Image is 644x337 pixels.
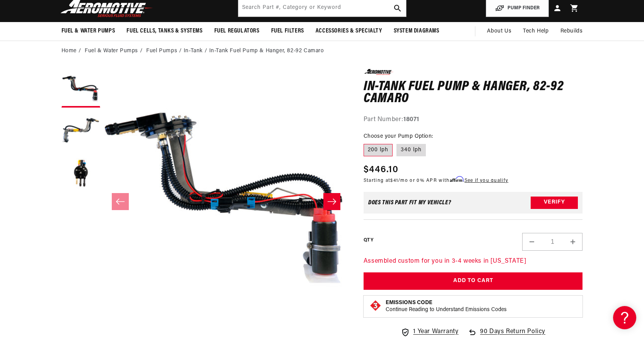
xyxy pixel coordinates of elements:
[61,47,77,55] a: Home
[386,300,432,306] strong: Emissions Code
[403,116,419,123] strong: 18071
[487,28,511,34] span: About Us
[531,197,578,209] button: Verify
[146,47,177,55] a: Fuel Pumps
[364,237,373,244] label: QTY
[61,69,348,334] media-gallery: Gallery Viewer
[364,163,398,177] span: $446.10
[364,272,583,290] button: Add to Cart
[388,22,445,40] summary: System Diagrams
[265,22,310,40] summary: Fuel Filters
[386,299,507,313] button: Emissions CodeContinue Reading to Understand Emissions Codes
[61,154,100,193] button: Load image 3 in gallery view
[364,132,434,140] legend: Choose your Pump Option:
[61,111,100,150] button: Load image 2 in gallery view
[214,27,260,35] span: Fuel Regulators
[401,327,458,337] a: 1 Year Warranty
[364,81,583,105] h1: In-Tank Fuel Pump & Hanger, 82-92 Camaro
[413,327,458,337] span: 1 Year Warranty
[56,22,121,40] summary: Fuel & Water Pumps
[61,27,115,35] span: Fuel & Water Pumps
[271,27,304,35] span: Fuel Filters
[465,178,508,183] a: See if you qualify - Learn more about Affirm Financing (opens in modal)
[121,22,208,40] summary: Fuel Cells, Tanks & Systems
[390,178,398,183] span: $41
[450,176,463,182] span: Affirm
[112,193,129,210] button: Slide left
[555,22,589,41] summary: Rebuilds
[481,22,517,41] a: About Us
[364,257,583,267] p: Assembled custom for you in 3-4 weeks in [US_STATE]
[323,193,340,210] button: Slide right
[209,47,324,55] li: In-Tank Fuel Pump & Hanger, 82-92 Camaro
[364,177,508,184] p: Starting at /mo or 0% APR with .
[364,144,393,156] label: 200 lph
[126,27,202,35] span: Fuel Cells, Tanks & Systems
[368,200,451,206] div: Does This part fit My vehicle?
[396,144,426,156] label: 340 lph
[394,27,439,35] span: System Diagrams
[61,69,100,108] button: Load image 1 in gallery view
[208,22,265,40] summary: Fuel Regulators
[316,27,382,35] span: Accessories & Specialty
[364,115,583,125] div: Part Number:
[61,47,583,55] nav: breadcrumbs
[560,27,583,36] span: Rebuilds
[523,27,548,36] span: Tech Help
[85,47,138,55] a: Fuel & Water Pumps
[386,306,507,313] p: Continue Reading to Understand Emissions Codes
[369,299,382,312] img: Emissions code
[517,22,554,41] summary: Tech Help
[310,22,388,40] summary: Accessories & Specialty
[184,47,209,55] li: In-Tank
